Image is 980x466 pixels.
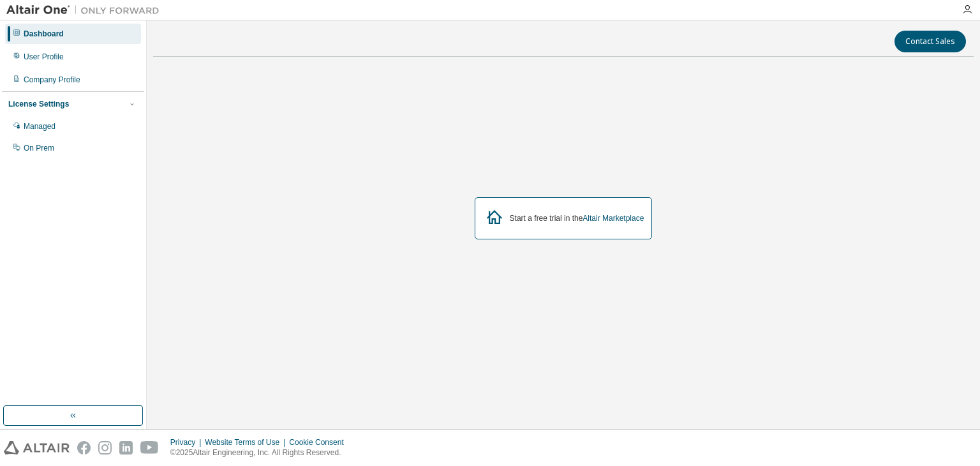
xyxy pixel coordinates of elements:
[510,213,644,223] div: Start a free trial in the
[140,441,159,455] img: youtube.svg
[24,75,80,85] div: Company Profile
[170,447,352,458] p: © 2025 Altair Engineering, Inc. All Rights Reserved.
[6,4,166,17] img: Altair One
[170,437,205,447] div: Privacy
[24,29,64,39] div: Dashboard
[24,52,64,62] div: User Profile
[4,441,70,455] img: altair_logo.svg
[205,437,289,447] div: Website Terms of Use
[24,143,54,153] div: On Prem
[895,31,966,52] button: Contact Sales
[119,441,133,455] img: linkedin.svg
[77,441,91,455] img: facebook.svg
[289,437,351,447] div: Cookie Consent
[8,99,69,109] div: License Settings
[583,214,644,223] a: Altair Marketplace
[98,441,112,455] img: instagram.svg
[24,121,56,132] div: Managed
